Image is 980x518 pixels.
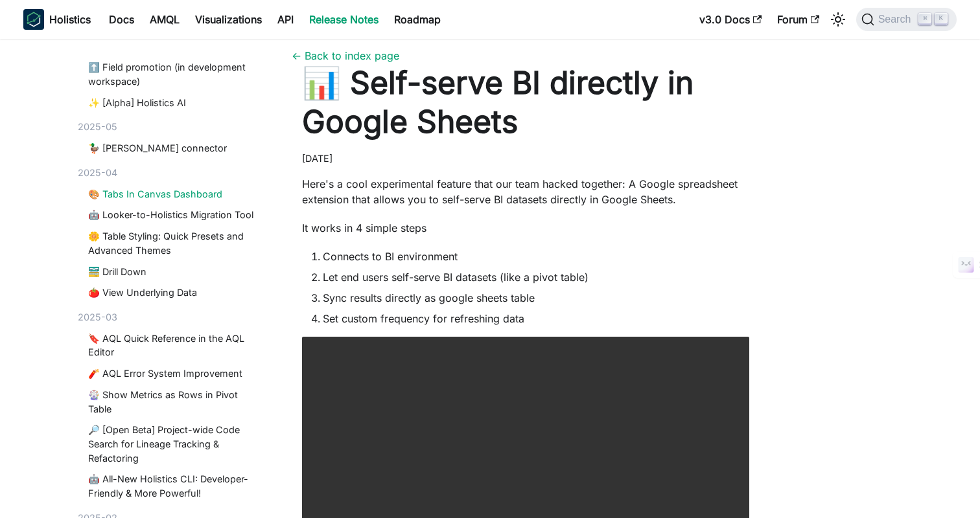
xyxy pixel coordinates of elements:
button: Search (Command+K) [856,8,957,31]
nav: Blog recent posts navigation [78,60,261,518]
a: 🤖 All-New Holistics CLI: Developer-Friendly & More Powerful! [88,472,255,500]
a: Roadmap [386,9,449,30]
a: ← Back to index page [292,49,399,62]
div: 2025-03 [78,310,261,324]
li: Sync results directly as google sheets table [323,290,749,306]
p: Here's a cool experimental feature that our team hacked together: A Google spreadsheet extension ... [302,176,749,207]
a: AMQL [142,9,187,30]
li: Let end users self-serve BI datasets (like a pivot table) [323,269,749,285]
time: [DATE] [302,153,332,164]
kbd: K [935,13,948,25]
span: Search [874,14,919,25]
li: Connects to BI environment [323,249,749,264]
a: Visualizations [187,9,270,30]
img: Holistics [23,9,44,30]
div: 2025-05 [78,120,261,134]
a: Release Notes [301,9,386,30]
a: Docs [101,9,142,30]
a: 🌼 Table Styling: Quick Presets and Advanced Themes [88,229,255,257]
div: 2025-04 [78,166,261,180]
h1: 📊 Self-serve BI directly in Google Sheets [302,63,749,141]
a: Forum [769,9,827,30]
button: Switch between dark and light mode (currently light mode) [828,9,848,30]
a: HolisticsHolistics [23,9,91,30]
a: 🎡 Show Metrics as Rows in Pivot Table [88,388,255,416]
a: 🍅 View Underlying Data [88,286,255,300]
a: 🔎 [Open Beta] Project-wide Code Search for Lineage Tracking & Refactoring [88,423,255,465]
a: 🤖 Looker-to-Holistics Migration Tool [88,208,255,222]
a: ✨ [Alpha] Holistics AI [88,96,255,110]
a: 🧨 AQL Error System Improvement [88,366,255,381]
a: API [270,9,301,30]
a: ⬆️ Field promotion (in development workspace) [88,60,255,88]
a: 🎨 Tabs In Canvas Dashboard [88,187,255,201]
li: Set custom frequency for refreshing data [323,311,749,326]
a: 🔖 AQL Quick Reference in the AQL Editor [88,332,255,359]
b: Holistics [49,12,91,27]
a: 🚟 Drill Down [88,265,255,279]
kbd: ⌘ [918,13,931,25]
a: 🦆 [PERSON_NAME] connector [88,141,255,155]
p: It works in 4 simple steps [302,220,749,236]
a: v3.0 Docs [692,9,769,30]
